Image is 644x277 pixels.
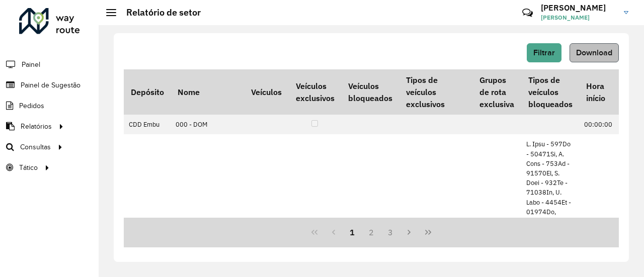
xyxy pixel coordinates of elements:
[521,69,579,115] th: Tipos de veículos bloqueados
[579,69,618,115] th: Hora início
[533,48,555,57] span: Filtrar
[19,162,38,173] span: Tático
[419,223,438,242] button: Last Page
[541,13,616,22] span: [PERSON_NAME]
[362,223,381,242] button: 2
[21,121,52,132] span: Relatórios
[579,115,618,134] td: 00:00:00
[400,223,419,242] button: Next Page
[116,7,201,18] h2: Relatório de setor
[22,59,40,70] span: Painel
[541,3,616,13] h3: [PERSON_NAME]
[402,3,507,30] div: Críticas? Dúvidas? Elogios? Sugestões? Entre em contato conosco!
[576,48,612,57] span: Download
[124,115,171,134] td: CDD Embu
[527,43,561,62] button: Filtrar
[289,69,341,115] th: Veículos exclusivos
[20,142,51,152] span: Consultas
[381,223,400,242] button: 3
[21,80,80,90] span: Painel de Sugestão
[343,223,362,242] button: 1
[171,115,244,134] td: 000 - DOM
[517,2,538,24] a: Contato Rápido
[19,101,44,111] span: Pedidos
[171,69,244,115] th: Nome
[341,69,399,115] th: Veículos bloqueados
[570,43,619,62] button: Download
[244,69,288,115] th: Veículos
[473,69,521,115] th: Grupos de rota exclusiva
[399,69,473,115] th: Tipos de veículos exclusivos
[124,69,171,115] th: Depósito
